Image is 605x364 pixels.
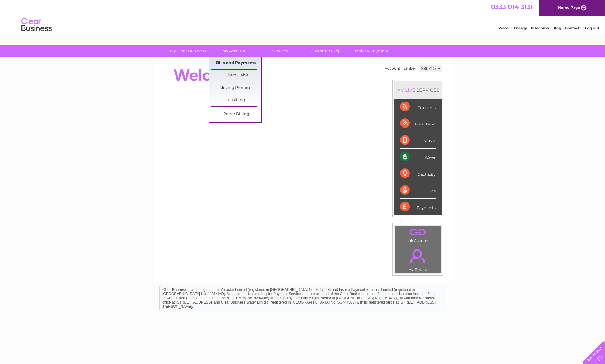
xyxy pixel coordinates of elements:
div: LIVE [404,87,416,93]
div: Gas [400,182,436,199]
a: . [396,227,439,238]
a: Direct Debit [211,70,261,82]
td: Account number [383,63,418,73]
a: 0333 014 3131 [491,3,533,11]
a: Bills and Payments [211,57,261,69]
a: Customer Help [301,45,351,57]
div: Broadband [400,115,436,132]
td: My Details [394,244,441,274]
div: Clear Business is a trading name of Verastar Limited (registered in [GEOGRAPHIC_DATA] No. 3667643... [160,3,446,29]
a: Moving Premises [211,82,261,94]
div: Mobile [400,132,436,149]
td: Link Account [394,225,441,244]
a: Paper Billing [211,108,261,120]
a: Water [498,26,510,30]
div: Electricity [400,165,436,182]
div: Payments [400,199,436,215]
a: Services [255,45,305,57]
a: Blog [552,26,561,30]
img: logo.png [21,16,52,34]
div: Telecoms [400,99,436,115]
a: My Account [209,45,259,57]
a: Energy [514,26,527,30]
div: Water [400,149,436,165]
a: Contact [565,26,580,30]
a: Telecoms [531,26,549,30]
a: Make A Payment [347,45,397,57]
a: My Clear Business [163,45,213,57]
a: E-Billing [211,94,261,106]
a: Log out [585,26,599,30]
div: MY SERVICES [394,81,442,99]
a: . [396,245,439,267]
